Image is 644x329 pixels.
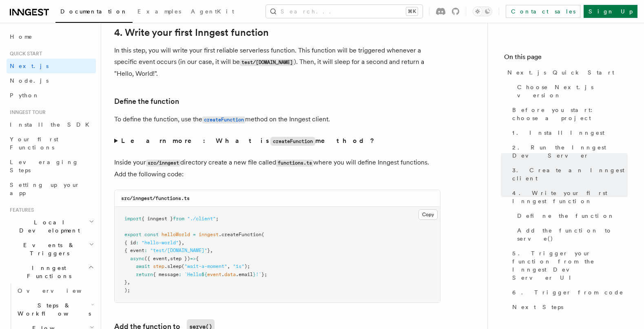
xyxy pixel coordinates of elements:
[276,160,313,167] code: functions.ts
[114,45,440,79] p: In this step, you will write your first reliable serverless function. This function will be trigg...
[224,272,236,277] span: data
[473,7,492,16] button: Toggle dark mode
[153,263,164,269] span: step
[7,117,96,132] a: Install the SDK
[509,140,628,163] a: 2. Run the Inngest Dev Server
[130,256,144,261] span: async
[14,283,96,298] a: Overview
[512,303,563,311] span: Next Steps
[136,240,139,246] span: :
[10,33,33,41] span: Home
[10,136,58,151] span: Your first Functions
[146,160,180,167] code: src/inngest
[127,279,130,285] span: ,
[7,178,96,200] a: Setting up your app
[10,121,94,128] span: Install the SDK
[7,241,89,257] span: Events & Triggers
[164,263,181,269] span: .sleep
[7,261,96,283] button: Inngest Functions
[144,232,159,237] span: const
[179,240,181,246] span: }
[144,256,167,261] span: ({ event
[512,249,628,282] span: 5. Trigger your function from the Inngest Dev Server UI
[509,186,628,208] a: 4. Write your first Inngest function
[124,287,130,293] span: );
[240,59,294,66] code: test/[DOMAIN_NAME]
[7,215,96,238] button: Local Development
[181,240,184,246] span: ,
[266,5,423,18] button: Search...⌘K
[144,248,147,253] span: :
[517,83,628,99] span: Choose Next.js version
[512,143,628,160] span: 2. Run the Inngest Dev Server
[418,209,438,220] button: Copy
[506,5,580,18] a: Contact sales
[114,96,179,107] a: Define the function
[261,232,264,237] span: (
[179,272,181,277] span: :
[507,68,614,77] span: Next.js Quick Start
[7,73,96,88] a: Node.js
[233,263,244,269] span: "1s"
[7,207,34,213] span: Features
[170,256,190,261] span: step })
[512,106,628,122] span: Before you start: choose a project
[7,50,42,57] span: Quick start
[124,232,142,237] span: export
[187,216,216,222] span: "./client"
[7,59,96,73] a: Next.js
[202,116,245,123] code: createFunction
[584,5,637,18] a: Sign Up
[509,103,628,125] a: Before you start: choose a project
[202,115,245,123] a: createFunction
[10,77,49,84] span: Node.js
[114,135,440,147] summary: Learn more: What iscreateFunctionmethod?
[504,65,628,80] a: Next.js Quick Start
[7,238,96,261] button: Events & Triggers
[7,29,96,44] a: Home
[7,218,89,235] span: Local Development
[124,279,127,285] span: }
[221,272,224,277] span: .
[227,263,230,269] span: ,
[512,166,628,182] span: 3. Create an Inngest client
[60,8,128,15] span: Documentation
[216,216,219,222] span: ;
[167,256,170,261] span: ,
[10,63,49,69] span: Next.js
[55,2,133,23] a: Documentation
[509,163,628,186] a: 3. Create an Inngest client
[142,216,173,222] span: { inngest }
[210,248,213,253] span: ,
[244,263,250,269] span: );
[517,226,628,243] span: Add the function to serve()
[406,7,418,15] kbd: ⌘K
[512,288,624,296] span: 6. Trigger from code
[509,125,628,140] a: 1. Install Inngest
[114,157,440,180] p: Inside your directory create a new file called where you will define Inngest functions. Add the f...
[184,272,201,277] span: `Hello
[150,248,207,253] span: "test/[DOMAIN_NAME]"
[173,216,184,222] span: from
[190,256,196,261] span: =>
[186,2,239,22] a: AgentKit
[7,109,46,116] span: Inngest tour
[199,232,219,237] span: inngest
[10,159,79,173] span: Leveraging Steps
[142,240,179,246] span: "hello-world"
[114,114,440,125] p: To define the function, use the method on the Inngest client.
[7,155,96,178] a: Leveraging Steps
[256,272,261,277] span: !`
[201,272,207,277] span: ${
[191,8,234,15] span: AgentKit
[121,137,376,145] strong: Learn more: What is method?
[137,8,181,15] span: Examples
[514,208,628,223] a: Define the function
[121,195,190,201] code: src/inngest/functions.ts
[162,232,190,237] span: helloWorld
[153,272,179,277] span: { message
[517,212,615,220] span: Define the function
[10,182,80,196] span: Setting up your app
[114,27,269,38] a: 4. Write your first Inngest function
[207,248,210,253] span: }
